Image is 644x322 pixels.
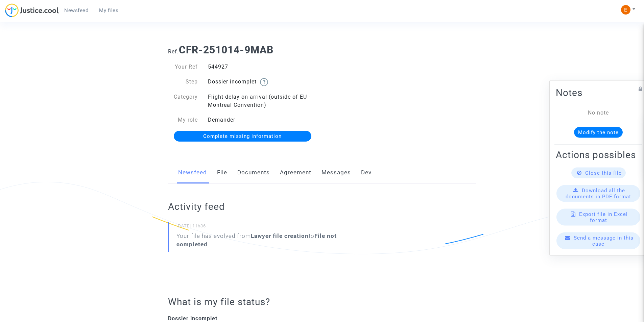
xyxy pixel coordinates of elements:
[176,232,337,248] b: File not completed
[168,48,179,55] span: Ref.
[5,3,59,17] img: jc-logo.svg
[280,162,311,184] a: Agreement
[168,296,353,308] h2: What is my file status?
[566,187,631,199] span: Download all the documents in PDF format
[176,232,353,249] div: Your file has evolved from to
[203,116,322,124] div: Demander
[94,5,124,16] a: My files
[237,162,270,184] a: Documents
[203,63,322,71] div: 544927
[163,78,203,86] div: Step
[566,108,631,117] div: No note
[163,93,203,109] div: Category
[621,5,630,15] img: ACg8ocIeiFvHKe4dA5oeRFd_CiCnuxWUEc1A2wYhRJE3TTWt=s96-c
[203,133,282,139] span: Complete missing information
[168,201,353,213] h2: Activity feed
[251,232,309,239] b: Lawyer file creation
[59,5,94,16] a: Newsfeed
[260,78,268,86] img: help.svg
[585,170,622,176] span: Close this file
[556,149,641,160] h2: Actions possibles
[99,7,118,14] span: My files
[361,162,372,184] a: Dev
[163,63,203,71] div: Your Ref
[179,44,273,56] b: CFR-251014-9MAB
[176,223,353,232] small: [DATE] 11h36
[163,116,203,124] div: My role
[178,162,207,184] a: Newsfeed
[579,211,628,223] span: Export file in Excel format
[217,162,227,184] a: File
[574,234,634,247] span: Send a message in this case
[203,78,322,86] div: Dossier incomplet
[64,7,88,14] span: Newsfeed
[556,86,641,98] h2: Notes
[321,162,351,184] a: Messages
[203,93,322,109] div: Flight delay on arrival (outside of EU - Montreal Convention)
[574,127,623,138] button: Modify the note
